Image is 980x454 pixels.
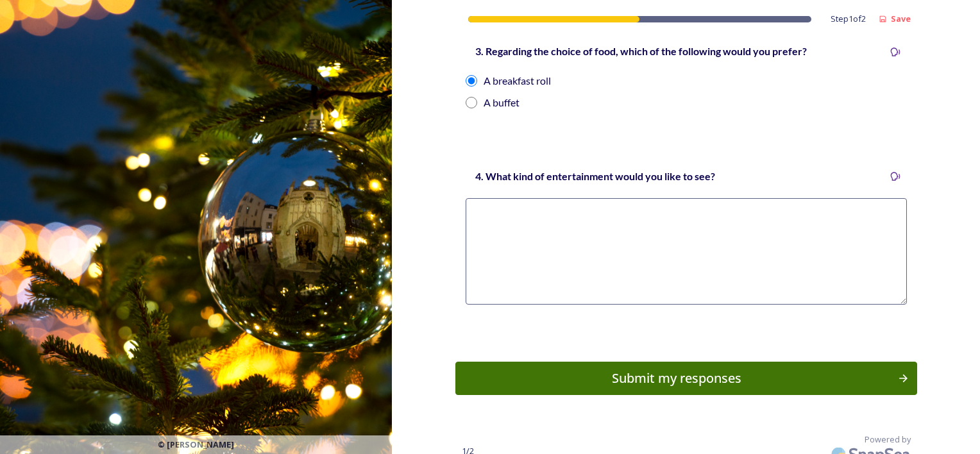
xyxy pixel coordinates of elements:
[484,73,551,88] div: A breakfast roll
[475,45,807,57] strong: 3. Regarding the choice of food, which of the following would you prefer?
[158,439,234,451] span: © [PERSON_NAME]
[462,369,891,388] div: Submit my responses
[891,13,911,24] strong: Save
[475,170,715,182] strong: 4. What kind of entertainment would you like to see?
[455,362,917,395] button: Continue
[865,433,911,446] span: Powered by
[831,13,866,25] span: Step 1 of 2
[484,95,520,110] div: A buffet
